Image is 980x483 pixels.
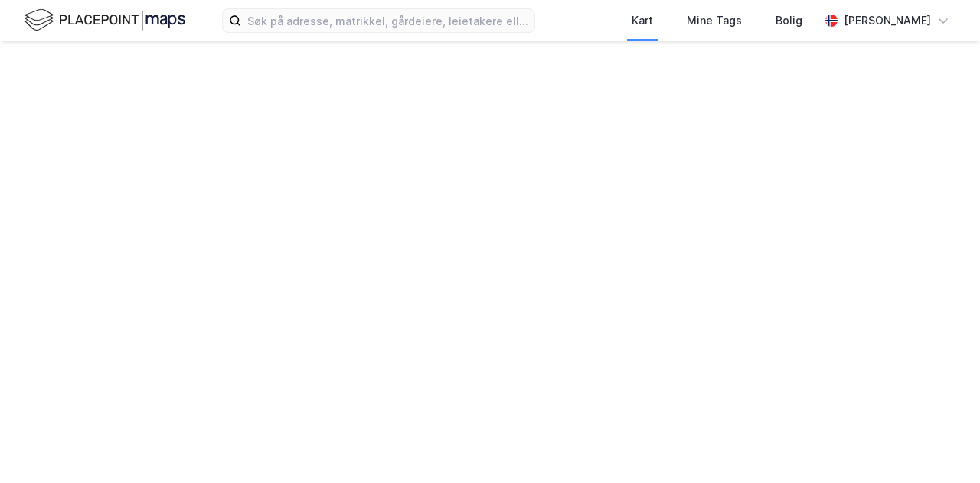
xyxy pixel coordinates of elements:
div: Kart [632,11,653,30]
img: logo.f888ab2527a4732fd821a326f86c7f29.svg [24,7,185,34]
input: Søk på adresse, matrikkel, gårdeiere, leietakere eller personer [241,9,534,32]
div: [PERSON_NAME] [844,11,931,30]
div: Mine Tags [687,11,742,30]
div: Bolig [776,11,802,30]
